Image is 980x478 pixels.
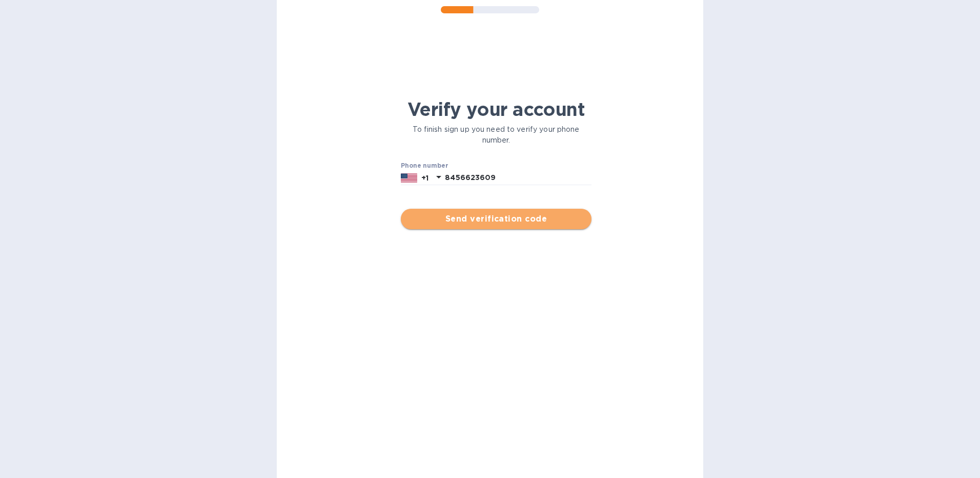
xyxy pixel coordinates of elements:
[421,173,428,183] p: +1
[401,209,591,229] button: Send verification code
[409,213,583,225] span: Send verification code
[401,98,591,120] h1: Verify your account
[401,172,417,184] img: US
[401,124,591,146] p: To finish sign up you need to verify your phone number.
[401,163,448,169] label: Phone number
